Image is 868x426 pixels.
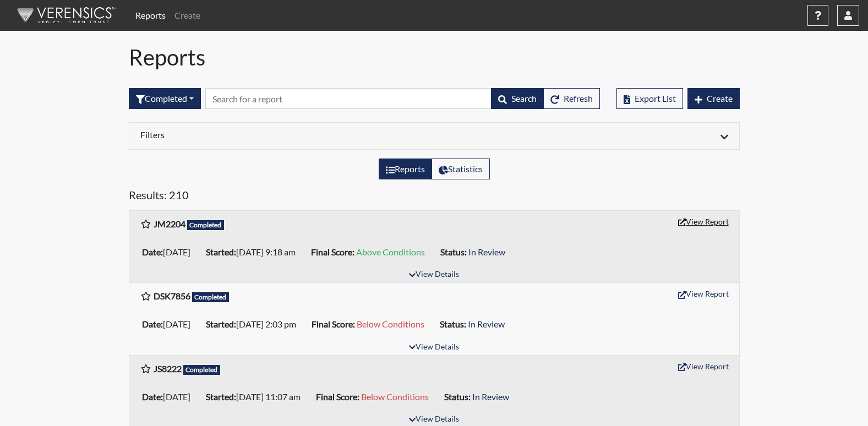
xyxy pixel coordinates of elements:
h1: Reports [129,44,740,70]
button: View Details [404,340,464,355]
b: JM2204 [154,219,185,229]
h6: Filters [140,129,426,140]
li: [DATE] [138,388,201,406]
h5: Results: 210 [129,188,740,206]
span: Completed [183,365,221,375]
button: View Report [673,213,734,230]
button: View Report [673,285,734,302]
b: Started: [206,319,236,329]
li: [DATE] 9:18 am [201,243,307,261]
b: Started: [206,391,236,402]
span: Above Conditions [356,247,425,257]
span: Refresh [564,93,593,103]
b: Date: [142,247,163,257]
button: Search [491,88,544,109]
b: Status: [440,319,466,329]
span: Export List [635,93,676,103]
b: JS8222 [154,363,182,374]
b: Final Score: [311,247,354,257]
b: Date: [142,319,163,329]
input: Search by Registration ID, Interview Number, or Investigation Name. [205,88,492,109]
div: Filter by interview status [129,88,201,109]
b: Status: [440,247,467,257]
button: Completed [129,88,201,109]
a: Create [170,4,205,26]
label: View statistics about completed interviews [432,159,490,179]
b: Status: [444,391,471,402]
a: Reports [131,4,170,26]
span: In Review [468,319,505,329]
li: [DATE] 2:03 pm [201,315,307,333]
div: Click to expand/collapse filters [132,129,736,143]
li: [DATE] 11:07 am [201,388,312,406]
button: Refresh [543,88,600,109]
button: Create [687,88,740,109]
span: Search [511,93,537,103]
span: Completed [187,220,225,230]
b: Date: [142,391,163,402]
button: View Report [673,358,734,375]
button: Export List [616,88,683,109]
li: [DATE] [138,315,201,333]
span: In Review [472,391,509,402]
button: View Details [404,267,464,282]
span: In Review [468,247,505,257]
b: DSK7856 [154,291,190,301]
li: [DATE] [138,243,201,261]
span: Below Conditions [357,319,424,329]
b: Final Score: [312,319,355,329]
span: Completed [192,292,230,302]
label: View the list of reports [379,159,432,179]
span: Below Conditions [361,391,429,402]
span: Create [707,93,733,103]
b: Started: [206,247,236,257]
b: Final Score: [316,391,359,402]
